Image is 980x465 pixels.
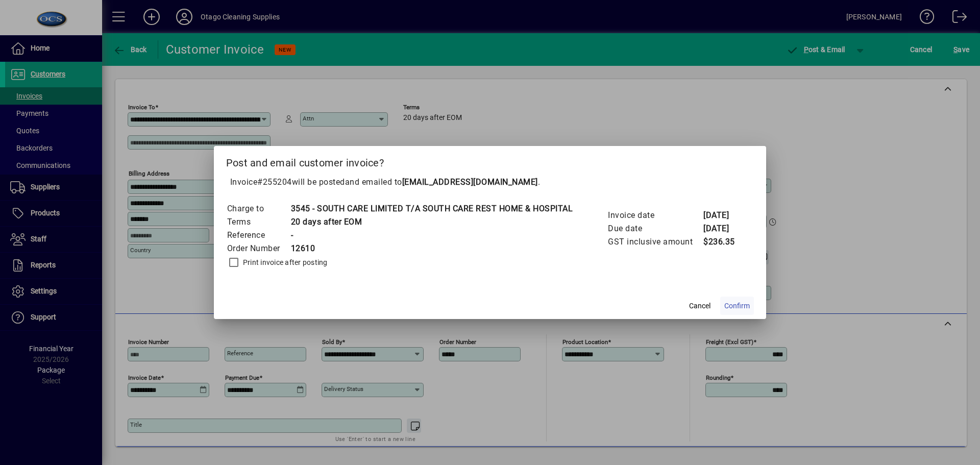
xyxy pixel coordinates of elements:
td: Order Number [227,242,290,255]
p: Invoice will be posted . [226,176,754,188]
span: #255204 [257,177,292,187]
h2: Post and email customer invoice? [214,146,767,176]
span: Confirm [724,301,750,311]
td: Charge to [227,202,290,215]
b: [EMAIL_ADDRESS][DOMAIN_NAME] [402,177,538,187]
td: Reference [227,229,290,242]
td: 20 days after EOM [290,215,573,229]
td: 12610 [290,242,573,255]
td: Due date [607,222,703,235]
button: Confirm [720,297,754,315]
td: 3545 - SOUTH CARE LIMITED T/A SOUTH CARE REST HOME & HOSPITAL [290,202,573,215]
span: and emailed to [345,177,538,187]
button: Cancel [683,297,716,315]
td: $236.35 [703,235,744,249]
td: Invoice date [607,209,703,222]
td: GST inclusive amount [607,235,703,249]
td: - [290,229,573,242]
span: Cancel [689,301,710,311]
label: Print invoice after posting [241,257,328,267]
td: [DATE] [703,209,744,222]
td: [DATE] [703,222,744,235]
td: Terms [227,215,290,229]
